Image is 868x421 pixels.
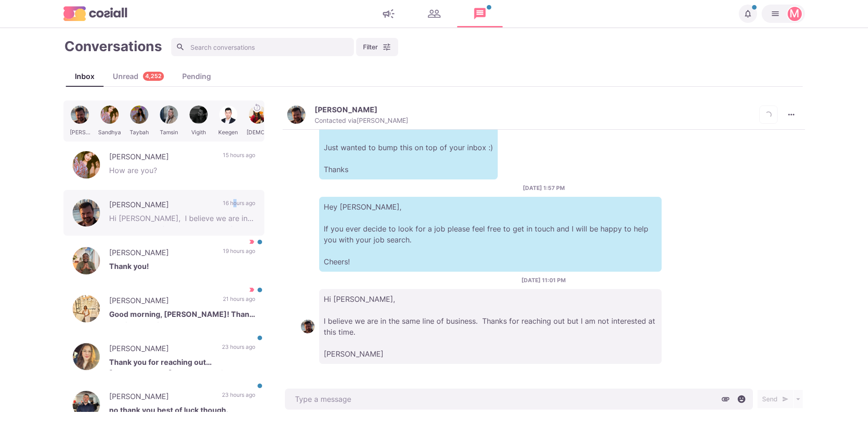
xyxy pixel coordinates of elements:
p: [PERSON_NAME] [109,199,214,213]
p: [PERSON_NAME] [109,295,214,309]
p: 21 hours ago [223,295,255,309]
p: 23 hours ago [222,391,255,405]
button: Filter [356,38,398,56]
p: no thank you best of luck though. [109,405,255,418]
img: Steven Oliver [301,320,315,333]
div: Unread [104,71,173,82]
button: Add add contacts [759,105,778,124]
h1: Conversations [64,38,162,54]
p: Good morning, [PERSON_NAME]! Thank you for reaching out. How are you doing? I just noticed your m... [109,309,255,322]
img: Rilind Berisha [73,391,100,418]
img: Steven Oliver [73,199,100,226]
p: Thank you! [109,261,255,274]
p: [PERSON_NAME] [109,151,214,165]
p: 15 hours ago [223,151,255,165]
div: Martin [789,8,800,19]
p: 16 hours ago [223,199,255,213]
p: 19 hours ago [223,247,255,261]
p: [DATE] 1:57 PM [523,184,565,192]
p: 4,252 [145,72,162,81]
p: [PERSON_NAME] [315,105,378,114]
div: Pending [173,71,220,82]
p: How are you? [109,165,255,179]
div: Inbox [66,71,104,82]
button: More menu [782,105,800,124]
button: Select emoji [735,392,748,406]
button: Send [758,390,793,408]
p: Hi [PERSON_NAME], I believe we are in the same line of business. Thanks for reaching out but I am... [319,289,662,364]
p: Thank you for reaching out [PERSON_NAME]. I am not looking at this time but appreciate you thinki... [109,357,255,370]
img: Isaac O. [73,247,100,274]
input: Search conversations [171,38,354,56]
img: Sandhya Yadav [73,151,100,179]
img: Danielle S. [73,343,100,370]
p: Hey [PERSON_NAME], If you ever decide to look for a job please feel free to get in touch and I wi... [319,197,662,272]
p: [PERSON_NAME] [109,343,213,357]
p: [PERSON_NAME] [109,391,213,405]
p: [PERSON_NAME] [109,247,214,261]
img: Jasveer Yadav [73,295,100,322]
p: 23 hours ago [222,343,255,357]
p: Hi [PERSON_NAME], I believe we are in the same line of business. Thanks for reaching out but I am... [109,213,255,226]
button: Notifications [739,5,757,23]
p: [DATE] 11:01 PM [521,276,566,284]
img: logo [63,6,127,21]
p: Hello [PERSON_NAME] Just wanted to bump this on top of your inbox :) Thanks [319,116,498,179]
button: Attach files [719,392,732,406]
img: Steven Oliver [287,105,305,124]
p: Contacted via [PERSON_NAME] [315,116,408,125]
button: Steven Oliver[PERSON_NAME]Contacted via[PERSON_NAME] [287,105,408,125]
button: Martin [762,5,805,23]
